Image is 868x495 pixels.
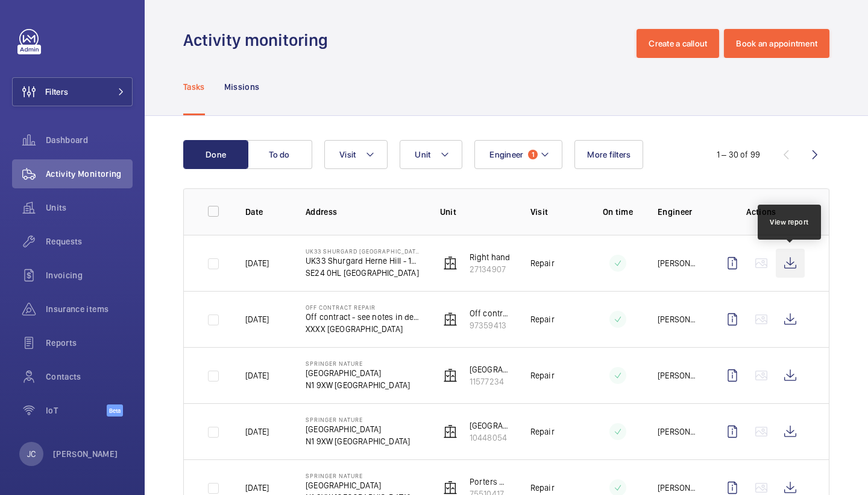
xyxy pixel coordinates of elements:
p: Repair [530,426,555,438]
button: Unit [400,140,462,169]
img: elevator.svg [443,481,458,495]
p: Date [245,206,286,218]
img: elevator.svg [443,424,458,439]
p: Repair [530,482,555,494]
span: More filters [587,150,631,159]
p: [GEOGRAPHIC_DATA] [306,423,410,435]
p: Right hand [470,251,511,263]
p: [GEOGRAPHIC_DATA] North Passenger Lift (5FLR) [470,363,511,375]
span: Invoicing [46,269,133,281]
p: [PERSON_NAME] [658,257,699,269]
span: Insurance items [46,303,133,315]
p: Repair [530,369,555,382]
p: Missions [224,81,260,93]
button: Book an appointment [724,29,829,58]
p: Off contract - see notes in description [306,311,421,323]
button: Engineer1 [474,140,562,169]
p: Actions [718,206,805,218]
p: [DATE] [245,482,269,494]
p: N1 9XW [GEOGRAPHIC_DATA] [306,379,410,391]
p: 97359413 [470,319,511,331]
p: [DATE] [245,257,269,269]
span: Visit [339,150,356,159]
img: elevator.svg [443,312,458,327]
p: Visit [530,206,578,218]
p: Porters Wharf Passenger Lift (4FLR) [470,476,511,488]
span: Reports [46,337,133,349]
button: Create a callout [637,29,719,58]
span: Unit [415,150,430,159]
img: elevator.svg [443,368,458,383]
p: Springer Nature [306,416,410,423]
span: Beta [107,404,123,417]
p: Tasks [183,81,205,93]
p: [PERSON_NAME] [53,448,118,460]
p: Springer Nature [306,472,410,479]
p: [PERSON_NAME] [658,482,699,494]
p: 10448054 [470,432,511,444]
p: [DATE] [245,426,269,438]
p: XXXX [GEOGRAPHIC_DATA] [306,323,421,335]
p: 11577234 [470,375,511,388]
p: Address [306,206,421,218]
p: UK33 Shurgard Herne Hill - 10, off [PERSON_NAME], Milkwood Rd [306,255,421,267]
div: 1 – 30 of 99 [717,148,760,161]
p: [GEOGRAPHIC_DATA] [306,479,410,491]
span: 1 [528,150,538,159]
p: Engineer [658,206,699,218]
p: Repair [530,257,555,269]
p: [DATE] [245,313,269,325]
span: IoT [46,404,107,417]
p: [PERSON_NAME] [658,426,699,438]
p: [GEOGRAPHIC_DATA] [306,367,410,379]
h1: Activity monitoring [183,29,335,51]
p: [DATE] [245,369,269,382]
button: Filters [12,77,133,106]
p: [PERSON_NAME] [658,369,699,382]
p: JC [27,448,36,460]
span: Dashboard [46,134,133,146]
p: [GEOGRAPHIC_DATA] South Passenger Lift (5FLR) [470,420,511,432]
p: UK33 Shurgard [GEOGRAPHIC_DATA] [306,247,421,255]
p: Off Contract Repair [306,304,421,311]
p: 27134907 [470,263,511,275]
img: elevator.svg [443,256,458,270]
p: Repair [530,313,555,325]
p: Unit [440,206,511,218]
span: Requests [46,235,133,247]
span: Filters [45,86,68,98]
p: On time [597,206,638,218]
button: Done [183,140,248,169]
p: N1 9XW [GEOGRAPHIC_DATA] [306,435,410,447]
span: Contacts [46,371,133,383]
button: More filters [574,140,643,169]
p: SE24 0HL [GEOGRAPHIC_DATA] [306,267,421,279]
p: Off contract [470,307,511,319]
p: [PERSON_NAME] [658,313,699,325]
p: Springer Nature [306,360,410,367]
div: View report [770,217,809,228]
span: Units [46,202,133,214]
span: Activity Monitoring [46,168,133,180]
span: Engineer [489,150,523,159]
button: Visit [324,140,388,169]
button: To do [247,140,312,169]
